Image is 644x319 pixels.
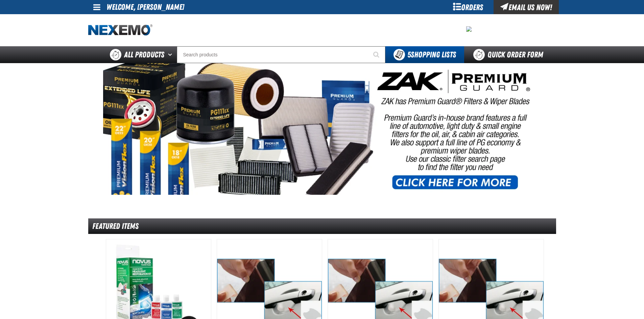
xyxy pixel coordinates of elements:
[166,46,177,63] button: Open All Products pages
[407,50,411,59] strong: 5
[103,63,541,195] img: PG Filters & Wipers
[177,46,385,63] input: Search
[88,218,556,234] div: Featured Items
[464,46,556,63] a: Quick Order Form
[385,46,464,63] button: You have 5 Shopping Lists. Open to view details
[466,26,472,32] img: 6358a36e9cb9eabefd07fbcee19ff36d.jpeg
[368,46,385,63] button: Start Searching
[407,50,456,59] span: Shopping Lists
[124,49,164,61] span: All Products
[88,24,152,36] img: Nexemo logo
